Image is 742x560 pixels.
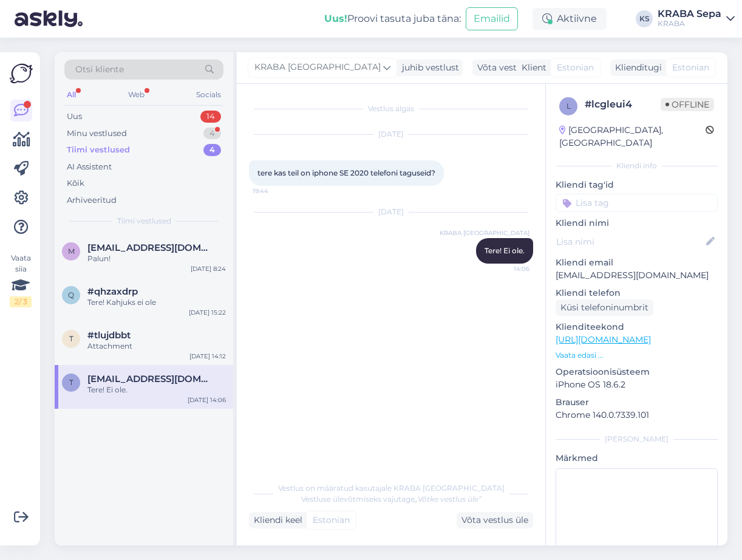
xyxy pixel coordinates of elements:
[87,286,138,297] span: #qhzaxdrp
[189,352,226,361] div: [DATE] 14:12
[249,207,533,217] div: [DATE]
[658,9,721,19] div: KRABA Sepa
[324,12,461,26] div: Proovi tasuta juba täna:
[556,350,718,361] p: Vaata edasi ...
[87,253,226,264] div: Palun!
[485,246,525,255] span: Tere! Ei ole.
[557,61,594,74] span: Estonian
[556,366,718,378] p: Operatsioonisüsteem
[472,60,549,76] div: Võta vestlus üle
[324,13,347,24] b: Uus!
[188,395,226,405] div: [DATE] 14:06
[457,512,533,528] div: Võta vestlus üle
[67,128,127,140] div: Minu vestlused
[68,290,74,299] span: q
[466,7,518,30] button: Emailid
[87,341,226,352] div: Attachment
[517,61,546,74] div: Klient
[556,235,704,248] input: Lisa nimi
[10,62,33,85] img: Askly Logo
[484,264,529,273] span: 14:06
[249,103,533,114] div: Vestlus algas
[87,330,131,341] span: #tlujdbbt
[68,247,75,256] span: m
[278,483,505,493] span: Vestlus on määratud kasutajale KRABA [GEOGRAPHIC_DATA]
[556,321,718,333] p: Klienditeekond
[87,374,214,384] span: tere182@mail.ee
[191,264,226,273] div: [DATE] 8:24
[658,9,735,29] a: KRABA SepaKRABA
[440,228,529,237] span: KRABA [GEOGRAPHIC_DATA]
[10,296,32,307] div: 2 / 3
[313,514,350,527] span: Estonian
[556,217,718,230] p: Kliendi nimi
[203,128,221,140] div: 4
[64,87,78,103] div: All
[189,308,226,317] div: [DATE] 15:22
[585,97,661,112] div: # lcgleui4
[556,334,651,345] a: [URL][DOMAIN_NAME]
[10,253,32,307] div: Vaata siia
[87,242,214,253] span: meribelsa07@gmail.com
[556,378,718,391] p: iPhone OS 18.6.2
[556,287,718,299] p: Kliendi telefon
[556,434,718,445] div: [PERSON_NAME]
[567,101,571,111] span: l
[556,269,718,282] p: [EMAIL_ADDRESS][DOMAIN_NAME]
[556,396,718,409] p: Brauser
[556,299,653,316] div: Küsi telefoninumbrit
[87,384,226,395] div: Tere! Ei ole.
[610,61,662,74] div: Klienditugi
[69,334,73,343] span: t
[672,61,709,74] span: Estonian
[658,19,721,29] div: KRABA
[415,494,482,504] i: „Võtke vestlus üle”
[194,87,223,103] div: Socials
[67,111,82,123] div: Uus
[533,8,607,30] div: Aktiivne
[200,111,221,123] div: 14
[254,61,381,74] span: KRABA [GEOGRAPHIC_DATA]
[556,179,718,191] p: Kliendi tag'id
[249,514,302,527] div: Kliendi keel
[203,144,221,156] div: 4
[556,409,718,422] p: Chrome 140.0.7339.101
[249,129,533,140] div: [DATE]
[67,161,112,173] div: AI Assistent
[67,144,130,156] div: Tiimi vestlused
[117,216,171,227] span: Tiimi vestlused
[67,177,84,190] div: Kõik
[257,168,435,177] span: tere kas teil on iphone SE 2020 telefoni taguseid?
[301,494,482,504] span: Vestluse ülevõtmiseks vajutage
[126,87,147,103] div: Web
[556,160,718,171] div: Kliendi info
[559,124,706,149] div: [GEOGRAPHIC_DATA], [GEOGRAPHIC_DATA]
[661,98,714,111] span: Offline
[556,256,718,269] p: Kliendi email
[87,297,226,308] div: Tere! Kahjuks ei ole
[556,452,718,465] p: Märkmed
[397,61,459,74] div: juhib vestlust
[253,186,298,196] span: 19:44
[69,378,73,387] span: t
[67,194,117,207] div: Arhiveeritud
[556,194,718,212] input: Lisa tag
[636,10,653,27] div: KS
[75,63,124,76] span: Otsi kliente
